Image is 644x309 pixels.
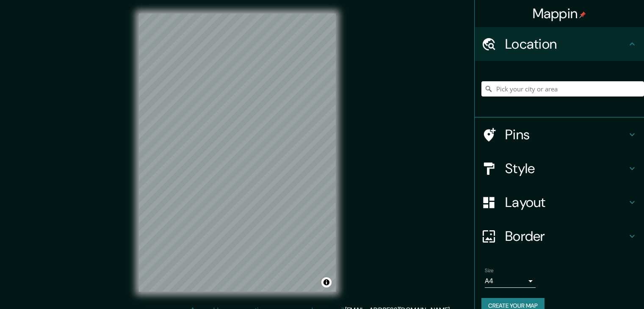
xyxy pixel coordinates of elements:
canvas: Map [139,14,336,292]
input: Pick your city or area [481,81,644,97]
h4: Border [505,228,627,245]
div: Location [475,27,644,61]
label: Size [485,267,494,274]
div: Style [475,152,644,185]
h4: Mappin [533,5,586,22]
h4: Location [505,36,627,52]
div: Pins [475,118,644,152]
div: Layout [475,185,644,219]
h4: Layout [505,194,627,211]
img: pin-icon.png [579,11,586,18]
button: Toggle attribution [321,277,332,287]
div: Border [475,219,644,253]
h4: Style [505,160,627,177]
h4: Pins [505,126,627,143]
div: A4 [485,274,536,288]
